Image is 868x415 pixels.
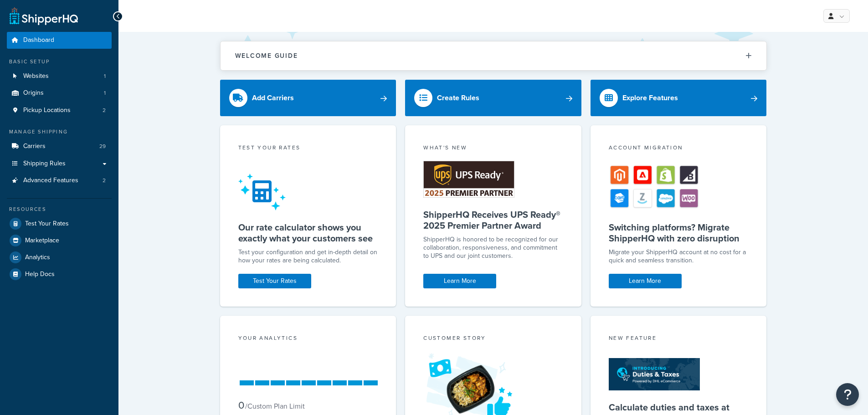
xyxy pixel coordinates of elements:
[238,398,244,413] span: 0
[7,102,112,119] a: Pickup Locations2
[7,172,112,189] li: Advanced Features
[7,68,112,85] a: Websites1
[238,334,378,344] div: Your Analytics
[23,72,49,80] span: Websites
[7,58,112,66] div: Basic Setup
[245,401,305,411] small: / Custom Plan Limit
[238,143,378,154] div: Test your rates
[423,236,563,260] p: ShipperHQ is honored to be recognized for our collaboration, responsiveness, and commitment to UP...
[235,52,298,59] h2: Welcome Guide
[7,102,112,119] li: Pickup Locations
[836,383,859,406] button: Open Resource Center
[7,266,112,282] a: Help Docs
[423,209,563,231] h5: ShipperHQ Receives UPS Ready® 2025 Premier Partner Award
[23,177,78,184] span: Advanced Features
[609,222,749,244] h5: Switching platforms? Migrate ShipperHQ with zero disruption
[23,89,44,97] span: Origins
[609,143,749,154] div: Account Migration
[23,36,54,44] span: Dashboard
[104,72,106,80] span: 1
[7,138,112,155] li: Carriers
[23,160,66,168] span: Shipping Rules
[423,334,563,344] div: Customer Story
[609,248,749,265] div: Migrate your ShipperHQ account at no cost for a quick and seamless transition.
[103,177,106,184] span: 2
[437,92,479,104] div: Create Rules
[609,274,682,288] a: Learn More
[7,172,112,189] a: Advanced Features2
[7,32,112,49] a: Dashboard
[7,249,112,266] a: Analytics
[7,68,112,85] li: Websites
[25,237,59,245] span: Marketplace
[99,143,106,150] span: 29
[622,92,678,104] div: Explore Features
[7,128,112,136] div: Manage Shipping
[7,205,112,213] div: Resources
[25,220,69,228] span: Test Your Rates
[238,222,378,244] h5: Our rate calculator shows you exactly what your customers see
[423,143,563,154] div: What's New
[221,41,766,70] button: Welcome Guide
[104,89,106,97] span: 1
[23,143,46,150] span: Carriers
[7,85,112,102] li: Origins
[609,334,749,344] div: New Feature
[7,232,112,249] a: Marketplace
[238,248,378,265] div: Test your configuration and get in-depth detail on how your rates are being calculated.
[591,80,767,116] a: Explore Features
[220,80,396,116] a: Add Carriers
[423,274,496,288] a: Learn More
[238,274,311,288] a: Test Your Rates
[405,80,581,116] a: Create Rules
[25,254,50,261] span: Analytics
[23,107,71,114] span: Pickup Locations
[7,155,112,172] a: Shipping Rules
[7,215,112,232] a: Test Your Rates
[25,271,55,278] span: Help Docs
[252,92,294,104] div: Add Carriers
[7,138,112,155] a: Carriers29
[103,107,106,114] span: 2
[7,85,112,102] a: Origins1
